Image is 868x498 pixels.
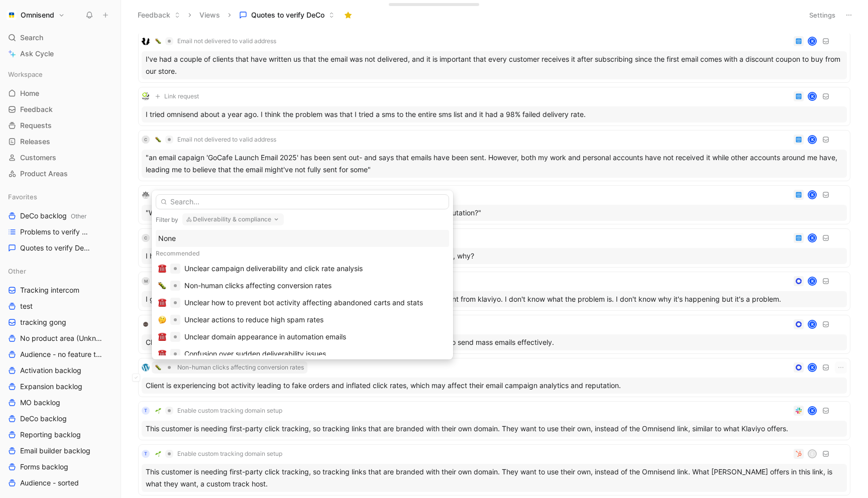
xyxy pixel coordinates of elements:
div: Non-human clicks affecting conversion rates [184,280,332,292]
img: ☎️ [158,299,166,307]
img: 🤔 [158,316,166,324]
img: 🐛 [158,282,166,290]
img: ☎️ [158,333,166,341]
div: None [158,232,447,244]
img: ☎️ [158,350,166,358]
div: Filter by [156,216,178,224]
input: Search... [156,194,449,209]
div: Unclear how to prevent bot activity affecting abandoned carts and stats [184,297,423,309]
button: Deliverability & compliance [182,213,284,225]
img: ☎️ [158,265,166,273]
div: Unclear actions to reduce high spam rates [184,314,323,326]
div: Confusion over sudden deliverability issues [184,348,326,360]
div: Unclear campaign deliverability and click rate analysis [184,263,363,275]
div: Recommended [156,247,449,260]
div: Unclear domain appearance in automation emails [184,331,346,343]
